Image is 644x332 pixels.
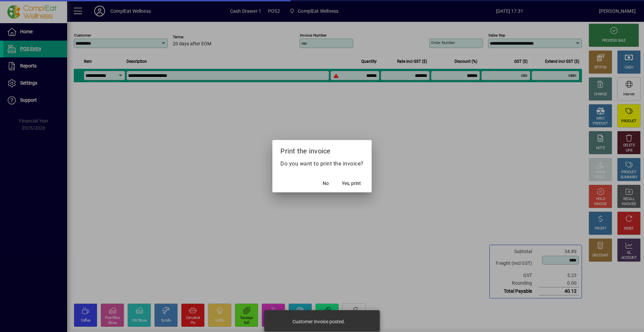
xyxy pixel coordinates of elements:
span: Yes, print [342,180,361,187]
p: Do you want to print the invoice? [280,160,364,168]
h2: Print the invoice [272,140,372,159]
button: Yes, print [339,178,364,190]
button: No [315,178,336,190]
div: Customer invoice posted. [292,318,345,325]
span: No [323,180,329,187]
